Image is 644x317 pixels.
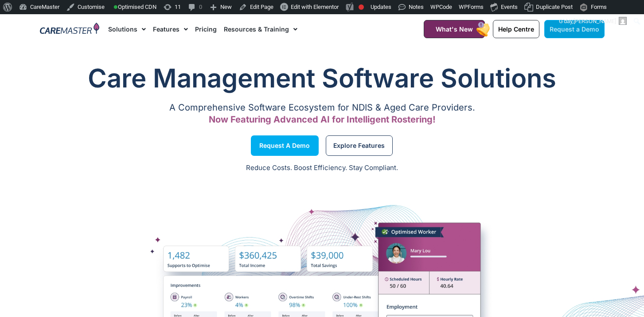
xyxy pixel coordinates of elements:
[224,14,297,44] a: Resources & Training
[556,14,630,28] a: G'day,
[259,143,310,148] span: Request a Demo
[333,143,385,148] span: Explore Features
[544,20,605,38] a: Request a Demo
[108,14,402,44] nav: Menu
[498,25,534,33] span: Help Centre
[291,4,339,10] span: Edit with Elementor
[574,18,616,24] span: [PERSON_NAME]
[40,23,100,36] img: CareMaster Logo
[153,14,188,44] a: Features
[195,14,217,44] a: Pricing
[436,25,473,33] span: What's New
[108,14,146,44] a: Solutions
[40,105,605,111] p: A Comprehensive Software Ecosystem for NDIS & Aged Care Providers.
[251,135,319,156] a: Request a Demo
[209,114,436,125] span: Now Featuring Advanced AI for Intelligent Rostering!
[493,20,539,38] a: Help Centre
[40,60,605,96] h1: Care Management Software Solutions
[359,4,364,10] div: Focus keyphrase not set
[550,25,599,33] span: Request a Demo
[424,20,485,38] a: What's New
[326,135,393,156] a: Explore Features
[5,163,639,173] p: Reduce Costs. Boost Efficiency. Stay Compliant.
